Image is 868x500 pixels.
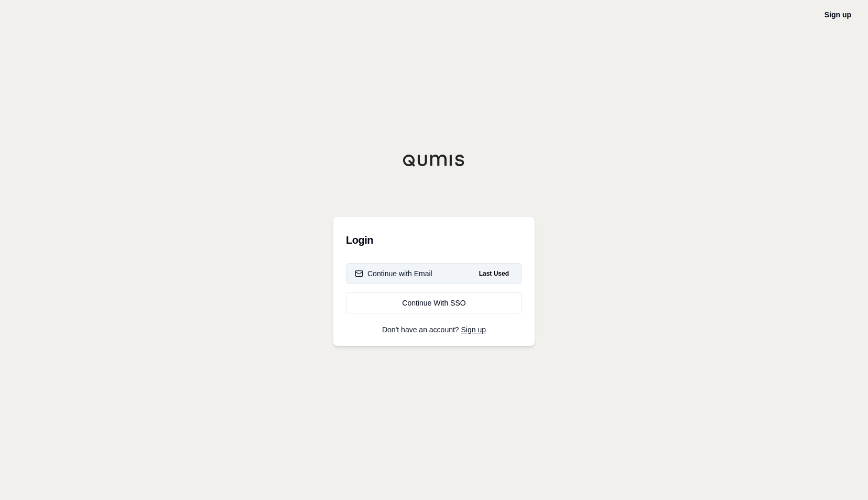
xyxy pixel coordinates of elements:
[824,10,851,19] a: Sign up
[461,325,486,334] a: Sign up
[346,263,522,284] button: Continue with EmailLast Used
[346,326,522,333] p: Don't have an account?
[475,267,513,280] span: Last Used
[346,230,522,251] h3: Login
[355,298,513,308] div: Continue With SSO
[355,268,432,279] div: Continue with Email
[403,154,465,167] img: Qumis
[346,292,522,313] a: Continue With SSO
